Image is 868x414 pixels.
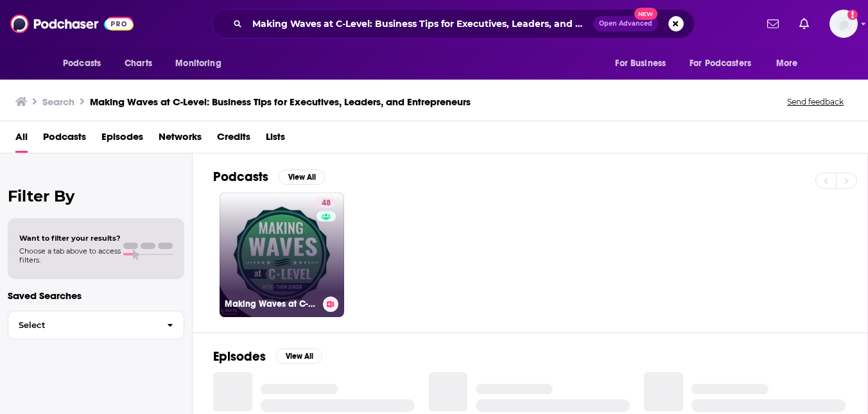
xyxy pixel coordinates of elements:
[690,55,751,73] span: For Podcasters
[606,51,682,76] button: open menu
[166,51,238,76] button: open menu
[63,55,101,73] span: Podcasts
[225,298,318,309] h3: Making Waves at C-Level: Business Tips for Executives, Leaders, and Entrepreneurs
[762,13,784,35] a: Show notifications dropdown
[8,321,157,329] span: Select
[15,126,28,153] a: All
[101,126,143,153] a: Episodes
[829,10,858,38] button: Show profile menu
[266,126,285,153] a: Lists
[322,197,331,210] span: 48
[116,51,160,76] a: Charts
[43,126,86,153] a: Podcasts
[847,10,858,20] svg: Add a profile image
[213,349,322,365] a: EpisodesView All
[599,21,652,27] span: Open Advanced
[681,51,770,76] button: open menu
[593,16,658,31] button: Open AdvancedNew
[175,55,221,73] span: Monitoring
[276,349,322,364] button: View All
[213,349,266,365] h2: Episodes
[317,198,336,208] a: 48
[220,193,344,317] a: 48Making Waves at C-Level: Business Tips for Executives, Leaders, and Entrepreneurs
[212,9,695,39] div: Search podcasts, credits, & more...
[783,96,847,107] button: Send feedback
[8,311,184,340] button: Select
[634,8,657,20] span: New
[42,96,74,108] h3: Search
[247,13,593,34] input: Search podcasts, credits, & more...
[90,96,471,108] h3: Making Waves at C-Level: Business Tips for Executives, Leaders, and Entrepreneurs
[279,169,325,185] button: View All
[829,10,858,38] span: Logged in as hopeksander1
[54,51,117,76] button: open menu
[776,55,798,73] span: More
[19,234,121,243] span: Want to filter your results?
[767,51,814,76] button: open menu
[125,55,152,73] span: Charts
[10,12,134,36] img: Podchaser - Follow, Share and Rate Podcasts
[829,10,858,38] img: User Profile
[8,289,184,302] p: Saved Searches
[19,246,121,264] span: Choose a tab above to access filters.
[794,13,814,35] a: Show notifications dropdown
[217,126,250,153] a: Credits
[159,126,202,153] a: Networks
[213,169,325,185] a: PodcastsView All
[615,55,666,73] span: For Business
[213,169,268,185] h2: Podcasts
[8,187,184,205] h2: Filter By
